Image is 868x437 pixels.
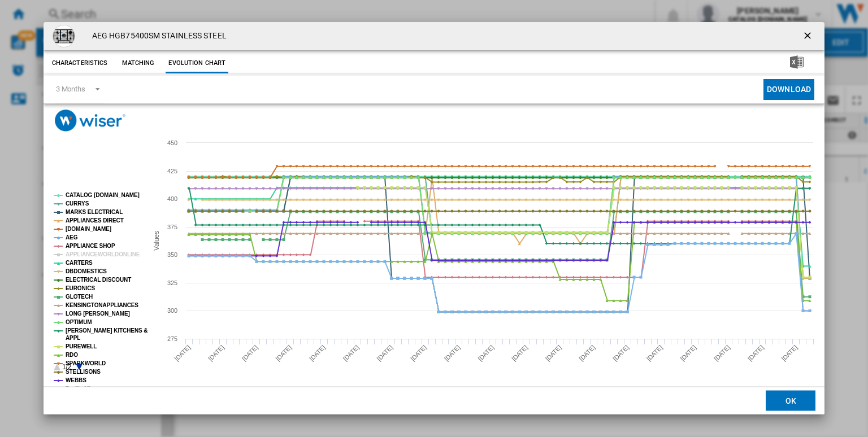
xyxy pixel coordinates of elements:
img: aeg_hgb75400sm_265585_34-0100-0296.jpg [53,25,75,47]
button: Download in Excel [772,53,822,73]
tspan: [DATE] [713,344,731,362]
button: Matching [113,53,163,73]
tspan: [DATE] [780,344,798,362]
tspan: [DATE] [342,344,361,362]
tspan: 450 [167,139,177,146]
tspan: APPLIANCEWORLDONLINE [66,251,140,257]
tspan: APPLIANCES DIRECT [66,217,124,224]
tspan: EURONICS [66,285,95,291]
tspan: [PERSON_NAME] KITCHENS & [66,327,147,334]
button: Evolution chart [166,53,228,73]
button: Characteristics [49,53,111,73]
tspan: WEBBS [66,377,86,383]
tspan: PUREWELL [66,343,97,349]
div: 3 Months [56,85,85,93]
img: logo_wiser_300x94.png [55,110,125,132]
tspan: [DATE] [510,344,529,362]
tspan: [DATE] [443,344,462,362]
tspan: [DATE] [578,344,596,362]
tspan: KENSINGTONAPPLIANCES [66,302,138,308]
tspan: [DATE] [476,344,495,362]
tspan: [DATE] [747,344,765,362]
tspan: [DATE] [308,344,327,362]
tspan: CURRYS [66,200,89,207]
tspan: CARTERS [66,260,93,266]
tspan: Values [153,231,160,251]
tspan: APPL [66,335,80,341]
tspan: LONG [PERSON_NAME] [66,311,130,317]
tspan: APPLIANCE SHOP [66,243,115,249]
button: OK [766,391,815,411]
tspan: AEG [66,234,78,241]
tspan: DBDOMESTICS [66,268,107,274]
button: getI18NText('BUTTONS.CLOSE_DIALOG') [797,25,820,47]
tspan: GLOTECH [66,294,93,300]
tspan: [DATE] [375,344,394,362]
tspan: [DATE] [274,344,293,362]
tspan: SPARKWORLD [66,360,106,366]
tspan: CATALOG [DOMAIN_NAME] [66,192,140,198]
tspan: 300 [167,307,177,314]
tspan: [DOMAIN_NAME] [66,226,111,232]
ng-md-icon: getI18NText('BUTTONS.CLOSE_DIALOG') [802,30,815,43]
text: 1/2 [62,363,72,371]
tspan: 400 [167,195,177,202]
tspan: 425 [167,168,177,174]
tspan: 375 [167,224,177,230]
tspan: [DATE] [207,344,225,362]
md-dialog: Product popup [44,22,824,415]
tspan: [DATE] [679,344,697,362]
tspan: 275 [167,335,177,342]
tspan: [DATE] [611,344,630,362]
tspan: [DATE] [409,344,428,362]
tspan: 350 [167,251,177,258]
tspan: OPTIMUM [66,319,92,325]
h4: AEG HGB75400SM STAINLESS STEEL [86,30,227,42]
tspan: RDO [66,352,78,358]
img: excel-24x24.png [790,55,804,69]
tspan: 325 [167,279,177,286]
tspan: [DATE] [241,344,259,362]
tspan: MARKS ELECTRICAL [66,209,123,215]
tspan: STELLISONS [66,369,101,375]
tspan: [DATE] [544,344,563,362]
tspan: Profile Min [66,386,94,392]
tspan: [DATE] [173,344,192,362]
button: Download [763,79,814,100]
tspan: ELECTRICAL DISCOUNT [66,277,131,283]
tspan: [DATE] [645,344,664,362]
